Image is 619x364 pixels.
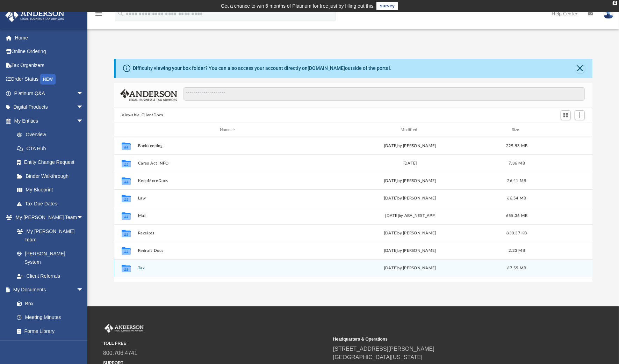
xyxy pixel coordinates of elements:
[321,265,500,271] div: [DATE] by [PERSON_NAME]
[5,86,94,100] a: Platinum Q&Aarrow_drop_down
[506,144,527,148] span: 229.53 MB
[10,338,91,352] a: Notarize
[333,354,423,360] a: [GEOGRAPHIC_DATA][US_STATE]
[183,87,585,101] input: Search files and folders
[94,10,103,18] i: menu
[509,249,525,253] span: 2.23 MB
[10,311,91,325] a: Meeting Minutes
[117,127,135,133] div: id
[333,346,434,352] a: [STREET_ADDRESS][PERSON_NAME]
[575,64,585,73] button: Close
[507,196,526,200] span: 66.54 MB
[5,58,94,72] a: Tax Organizers
[77,86,91,101] span: arrow_drop_down
[613,1,617,5] div: close
[77,211,91,225] span: arrow_drop_down
[321,230,500,236] div: [DATE] by [PERSON_NAME]
[5,72,94,87] a: Order StatusNEW
[321,248,500,254] div: [DATE] by [PERSON_NAME]
[138,231,317,235] button: Receipts
[138,213,317,218] button: Mail
[138,161,317,166] button: Cares Act INFO
[10,155,94,169] a: Entity Change Request
[5,100,94,114] a: Digital Productsarrow_drop_down
[321,213,500,219] div: [DATE] by ABA_NEST_APP
[10,269,91,283] a: Client Referrals
[321,143,500,149] div: [DATE] by [PERSON_NAME]
[308,65,345,71] a: [DOMAIN_NAME]
[603,9,614,19] img: User Pic
[103,350,137,356] a: 800.706.4741
[117,9,124,17] i: search
[376,2,398,10] a: survey
[10,297,87,311] a: Box
[575,110,585,120] button: Add
[5,283,91,297] a: My Documentsarrow_drop_down
[5,114,94,128] a: My Entitiesarrow_drop_down
[5,45,94,59] a: Online Ordering
[534,127,583,133] div: id
[122,112,163,118] button: Viewable-ClientDocs
[10,128,94,142] a: Overview
[138,179,317,183] button: KeepMoreDocs
[10,169,94,183] a: Binder Walkthrough
[10,141,94,155] a: CTA Hub
[221,2,374,10] div: Get a chance to win 6 months of Platinum for free just by filling out this
[10,224,87,247] a: My [PERSON_NAME] Team
[138,144,317,148] button: Bookkeeping
[77,283,91,297] span: arrow_drop_down
[77,114,91,128] span: arrow_drop_down
[321,178,500,184] div: [DATE] by [PERSON_NAME]
[321,195,500,202] div: [DATE] by [PERSON_NAME]
[77,100,91,115] span: arrow_drop_down
[509,161,525,165] span: 7.36 MB
[506,231,527,235] span: 830.37 KB
[5,211,91,225] a: My [PERSON_NAME] Teamarrow_drop_down
[5,31,94,45] a: Home
[138,248,317,253] button: Redraft Docs
[10,324,87,338] a: Forms Library
[321,160,500,167] div: [DATE]
[40,74,56,85] div: NEW
[506,214,527,218] span: 655.36 MB
[103,324,145,333] img: Anderson Advisors Platinum Portal
[114,137,592,282] div: grid
[333,336,558,342] small: Headquarters & Operations
[10,197,94,211] a: Tax Due Dates
[507,179,526,183] span: 26.41 MB
[10,247,91,269] a: [PERSON_NAME] System
[138,266,317,270] button: Tax
[507,266,526,270] span: 67.55 MB
[138,196,317,201] button: Law
[133,65,391,72] div: Difficulty viewing your box folder? You can also access your account directly on outside of the p...
[561,110,571,120] button: Switch to Grid View
[94,13,103,18] a: menu
[320,127,500,133] div: Modified
[3,8,66,22] img: Anderson Advisors Platinum Portal
[138,127,317,133] div: Name
[503,127,531,133] div: Size
[103,340,328,347] small: TOLL FREE
[10,183,91,197] a: My Blueprint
